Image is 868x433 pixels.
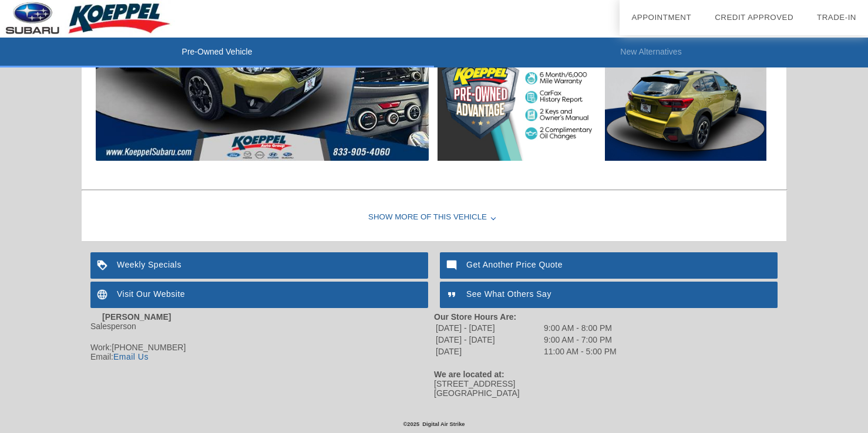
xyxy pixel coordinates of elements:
[435,346,542,357] td: [DATE]
[435,334,542,345] td: [DATE] - [DATE]
[440,282,466,308] img: ic_format_quote_white_24dp_2x.png
[90,282,428,308] a: Visit Our Website
[440,282,778,308] a: See What Others Say
[90,282,117,308] img: ic_language_white_24dp_2x.png
[715,13,793,22] a: Credit Approved
[543,346,617,357] td: 11:00 AM - 5:00 PM
[434,312,516,322] strong: Our Store Hours Are:
[90,252,428,279] a: Weekly Specials
[434,38,868,67] li: New Alternatives
[605,40,766,161] img: cf058771c6fbbe50714157203bb4eee9x.jpg
[543,334,617,345] td: 9:00 AM - 7:00 PM
[438,40,599,161] img: 56bf14a3774a2bf5e25617a3620026ffx.jpg
[435,323,542,333] td: [DATE] - [DATE]
[543,323,617,333] td: 9:00 AM - 8:00 PM
[90,343,434,352] div: Work:
[102,312,171,322] strong: [PERSON_NAME]
[440,252,778,279] a: Get Another Price Quote
[90,322,434,331] div: Salesperson
[440,252,466,279] img: ic_mode_comment_white_24dp_2x.png
[817,13,856,22] a: Trade-In
[434,379,778,398] div: [STREET_ADDRESS] [GEOGRAPHIC_DATA]
[434,370,504,379] strong: We are located at:
[90,252,117,279] img: ic_loyalty_white_24dp_2x.png
[631,13,691,22] a: Appointment
[112,343,186,352] span: [PHONE_NUMBER]
[82,194,786,241] div: Show More of this Vehicle
[113,352,149,361] a: Email Us
[90,352,434,361] div: Email:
